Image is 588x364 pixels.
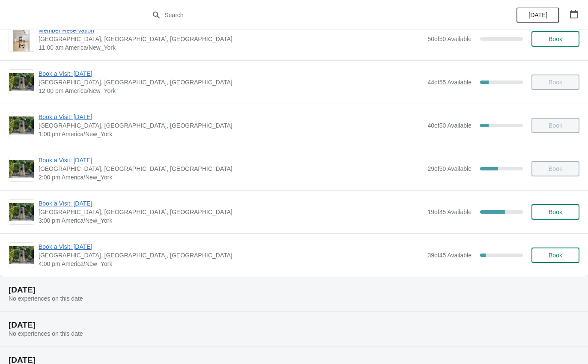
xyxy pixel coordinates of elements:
span: 50 of 50 Available [427,36,472,42]
span: 2:00 pm America/New_York [39,173,423,182]
span: 4:00 pm America/New_York [39,260,423,268]
span: Book a Visit: [DATE] [39,113,423,121]
span: [GEOGRAPHIC_DATA], [GEOGRAPHIC_DATA], [GEOGRAPHIC_DATA] [39,251,423,260]
span: Member Reservation [39,26,423,35]
span: [GEOGRAPHIC_DATA], [GEOGRAPHIC_DATA], [GEOGRAPHIC_DATA] [39,164,423,173]
span: 3:00 pm America/New_York [39,216,423,225]
img: Book a Visit: August 2025 | The Noguchi Museum, 33rd Road, Queens, NY, USA | 2:00 pm America/New_... [9,160,34,178]
img: Member Reservation | The Noguchi Museum, 33rd Road, Queens, NY, USA | 11:00 am America/New_York [13,27,30,51]
img: Book a Visit: August 2025 | The Noguchi Museum, 33rd Road, Queens, NY, USA | 1:00 pm America/New_... [9,116,34,134]
img: Book a Visit: August 2025 | The Noguchi Museum, 33rd Road, Queens, NY, USA | 4:00 pm America/New_... [9,246,34,264]
span: Book a Visit: [DATE] [39,156,423,164]
span: [GEOGRAPHIC_DATA], [GEOGRAPHIC_DATA], [GEOGRAPHIC_DATA] [39,208,423,216]
input: Search [164,7,441,23]
button: Book [531,248,579,263]
span: [DATE] [528,12,547,18]
span: 40 of 50 Available [427,122,472,129]
span: 12:00 pm America/New_York [39,87,423,95]
span: No experiences on this date [9,295,83,302]
span: 29 of 50 Available [427,165,472,172]
span: Book a Visit: [DATE] [39,199,423,208]
button: Book [531,31,579,47]
span: [GEOGRAPHIC_DATA], [GEOGRAPHIC_DATA], [GEOGRAPHIC_DATA] [39,78,423,87]
span: [GEOGRAPHIC_DATA], [GEOGRAPHIC_DATA], [GEOGRAPHIC_DATA] [39,35,423,43]
span: Book [549,36,562,42]
button: [DATE] [516,7,559,23]
h2: [DATE] [9,286,579,294]
span: 11:00 am America/New_York [39,43,423,52]
span: 39 of 45 Available [427,252,472,259]
span: Book [549,252,562,259]
span: No experiences on this date [9,330,83,337]
span: 44 of 55 Available [427,79,472,86]
span: Book a Visit: [DATE] [39,242,423,251]
span: 1:00 pm America/New_York [39,130,423,138]
span: 19 of 45 Available [427,209,472,215]
span: Book a Visit: [DATE] [39,69,423,78]
span: Book [549,209,562,215]
button: Book [531,204,579,220]
img: Book a Visit: August 2025 | The Noguchi Museum, 33rd Road, Queens, NY, USA | 3:00 pm America/New_... [9,203,34,221]
span: [GEOGRAPHIC_DATA], [GEOGRAPHIC_DATA], [GEOGRAPHIC_DATA] [39,121,423,130]
h2: [DATE] [9,321,579,329]
img: Book a Visit: August 2025 | The Noguchi Museum, 33rd Road, Queens, NY, USA | 12:00 pm America/New... [9,73,34,91]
